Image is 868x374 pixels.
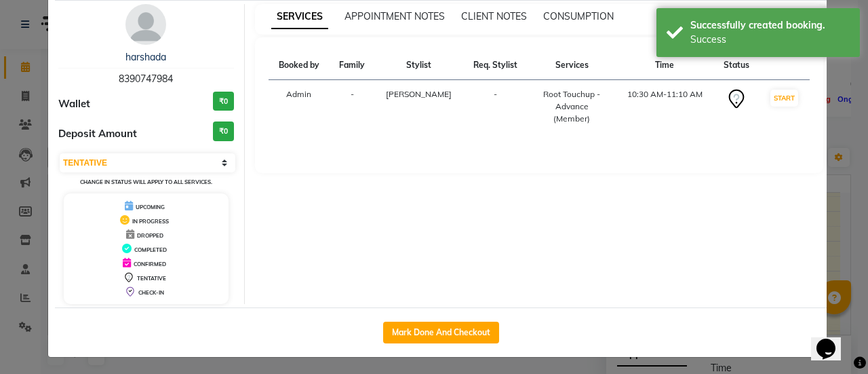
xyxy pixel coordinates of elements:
[461,10,527,22] span: CLIENT NOTES
[383,322,499,343] button: Mark Done And Checkout
[137,232,163,239] span: DROPPED
[616,80,714,134] td: 10:30 AM-11:10 AM
[58,96,90,112] span: Wallet
[213,121,234,141] h3: ₹0
[136,204,165,210] span: UPCOMING
[463,51,528,80] th: Req. Stylist
[137,275,166,282] span: TENTATIVE
[330,51,375,80] th: Family
[125,4,166,45] img: avatar
[125,51,166,63] a: harshada
[536,88,608,125] div: Root Touchup - Advance (Member)
[770,90,798,107] button: START
[386,89,452,99] span: [PERSON_NAME]
[213,92,234,111] h3: ₹0
[271,5,328,29] span: SERVICES
[690,18,850,33] div: Successfully created booking.
[811,320,854,360] iframe: chat widget
[543,10,614,22] span: CONSUMPTION
[134,261,166,267] span: CONFIRMED
[132,218,169,225] span: IN PROGRESS
[528,51,616,80] th: Services
[463,80,528,134] td: -
[375,51,463,80] th: Stylist
[344,10,445,22] span: APPOINTMENT NOTES
[690,33,850,47] div: Success
[134,246,167,253] span: COMPLETED
[330,80,375,134] td: -
[58,126,137,142] span: Deposit Amount
[138,289,164,296] span: CHECK-IN
[119,73,173,85] span: 8390747984
[269,80,330,134] td: Admin
[714,51,759,80] th: Status
[616,51,714,80] th: Time
[80,179,212,185] small: Change in status will apply to all services.
[269,51,330,80] th: Booked by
